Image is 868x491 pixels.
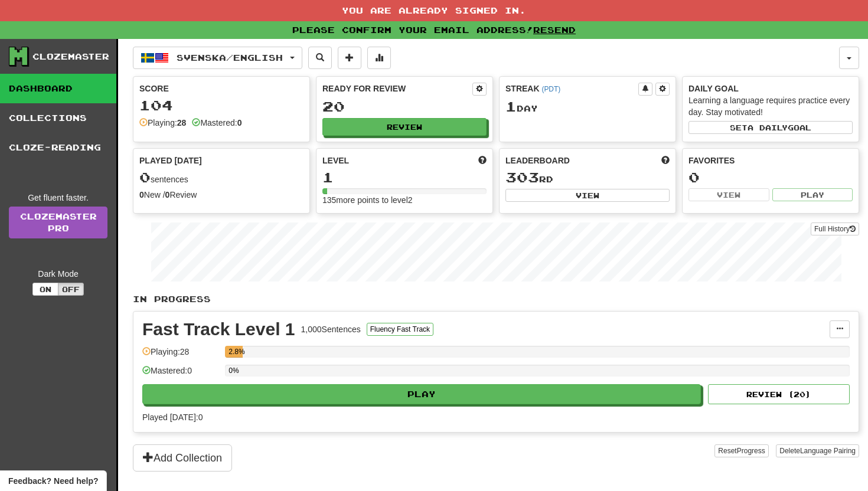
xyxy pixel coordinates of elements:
button: ResetProgress [714,444,768,457]
span: Level [322,155,349,166]
span: Leaderboard [505,155,570,166]
a: ClozemasterPro [9,207,107,238]
span: Language Pairing [800,447,856,455]
button: View [505,189,670,202]
div: Streak [505,83,638,94]
strong: 28 [177,118,187,127]
div: 1,000 Sentences [301,323,361,335]
button: Full History [811,222,859,235]
div: Mastered: 0 [142,365,219,384]
div: 1 [322,170,487,185]
span: Played [DATE] [139,155,202,166]
span: a daily [748,123,788,132]
strong: 0 [139,190,144,199]
span: Open feedback widget [8,475,98,487]
div: rd [505,170,670,185]
button: DeleteLanguage Pairing [776,444,859,457]
button: View [688,188,769,201]
div: 135 more points to level 2 [322,194,487,206]
button: Review (20) [708,384,850,404]
div: Fast Track Level 1 [142,320,295,338]
div: Playing: [139,117,186,129]
div: Playing: 28 [142,346,219,365]
span: Svenska / English [177,53,283,63]
button: Svenska/English [133,47,302,69]
div: Ready for Review [322,83,472,94]
span: 303 [505,169,539,185]
div: Clozemaster [32,51,109,63]
div: 2.8% [229,346,242,358]
span: This week in points, UTC [661,155,670,166]
button: Off [58,283,84,296]
div: 0 [688,170,853,185]
button: Search sentences [308,47,332,69]
button: Add Collection [133,444,232,472]
strong: 0 [165,190,170,199]
div: Daily Goal [688,83,853,94]
button: Play [772,188,853,201]
span: Score more points to level up [478,155,487,166]
div: New / Review [139,189,304,201]
span: Played [DATE]: 0 [142,413,203,422]
div: Day [505,99,670,114]
button: Add sentence to collection [338,47,361,69]
button: Seta dailygoal [688,121,853,134]
button: On [32,283,58,296]
div: Get fluent faster. [9,192,107,204]
a: Resend [533,25,576,35]
div: Favorites [688,155,853,166]
div: 20 [322,99,487,114]
div: Learning a language requires practice every day. Stay motivated! [688,94,853,118]
div: Dark Mode [9,268,107,280]
button: Fluency Fast Track [367,323,433,336]
button: More stats [367,47,391,69]
div: Mastered: [192,117,242,129]
div: Score [139,83,304,94]
a: (PDT) [541,85,560,93]
span: Progress [737,447,765,455]
button: Play [142,384,701,404]
div: sentences [139,170,304,185]
span: 1 [505,98,517,114]
div: 104 [139,98,304,113]
button: Review [322,118,487,136]
p: In Progress [133,293,859,305]
span: 0 [139,169,151,185]
strong: 0 [237,118,242,127]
